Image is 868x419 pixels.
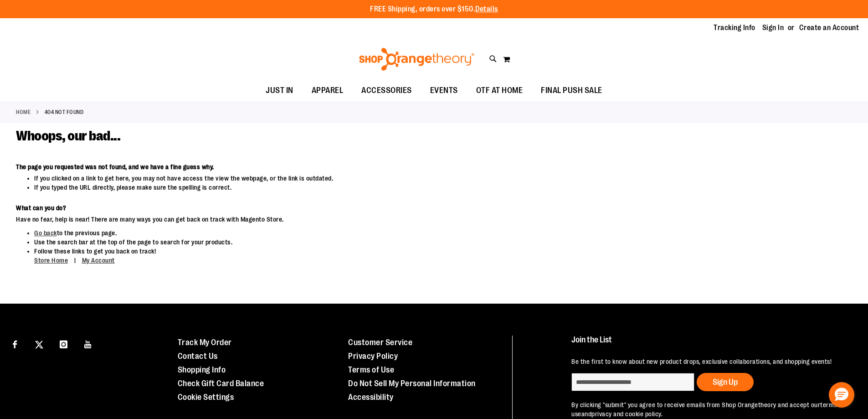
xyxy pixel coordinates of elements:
span: JUST IN [266,80,293,101]
a: OTF AT HOME [467,80,532,101]
a: Visit our Instagram page [56,336,72,352]
a: Check Gift Card Balance [178,379,264,388]
span: APPAREL [312,80,344,101]
h4: Join the List [571,336,847,352]
input: enter email [571,373,694,391]
a: ACCESSORIES [352,80,421,101]
li: Follow these links to get you back on track! [34,247,678,265]
li: to the previous page. [34,228,678,238]
span: Whoops, our bad... [16,128,120,144]
a: Track My Order [178,338,232,347]
span: EVENTS [430,80,458,101]
a: Do Not Sell My Personal Information [348,379,476,388]
button: Sign Up [697,373,754,391]
a: Home [16,108,31,116]
li: Use the search bar at the top of the page to search for your products. [34,238,678,247]
dd: Have no fear, help is near! There are many ways you can get back on track with Magento Store. [16,215,678,224]
img: Shop Orangetheory [358,48,476,71]
a: APPAREL [303,80,353,101]
span: | [70,253,81,269]
a: Go back [34,229,57,237]
a: Create an Account [799,23,859,33]
a: Accessibility [348,393,394,402]
dt: What can you do? [16,203,678,212]
span: ACCESSORIES [361,80,412,101]
p: FREE Shipping, orders over $150. [370,4,498,15]
a: privacy and cookie policy. [591,410,663,418]
a: Customer Service [348,338,412,347]
span: Sign Up [713,378,738,387]
a: Details [475,5,498,13]
a: Visit our Youtube page [80,336,96,352]
strong: 404 Not Found [45,108,84,116]
span: FINAL PUSH SALE [541,80,602,101]
img: Twitter [35,341,43,349]
a: Shopping Info [178,365,226,374]
a: Contact Us [178,352,218,361]
a: Tracking Info [714,23,755,33]
p: Be the first to know about new product drops, exclusive collaborations, and shopping events! [571,357,847,366]
a: Visit our X page [31,336,47,352]
a: JUST IN [257,80,303,101]
a: Visit our Facebook page [7,336,23,352]
a: FINAL PUSH SALE [532,80,611,101]
button: Hello, have a question? Let’s chat. [829,382,854,408]
a: Privacy Policy [348,352,398,361]
li: If you clicked on a link to get here, you may not have access the view the webpage, or the link i... [34,174,678,183]
a: Store Home [34,257,68,264]
a: Sign In [762,23,784,33]
p: By clicking "submit" you agree to receive emails from Shop Orangetheory and accept our and [571,400,847,419]
a: My Account [82,257,115,264]
a: Cookie Settings [178,393,234,402]
li: If you typed the URL directly, please make sure the spelling is correct. [34,183,678,192]
dt: The page you requested was not found, and we have a fine guess why. [16,162,678,171]
a: EVENTS [421,80,467,101]
span: OTF AT HOME [476,80,523,101]
a: Terms of Use [348,365,394,374]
